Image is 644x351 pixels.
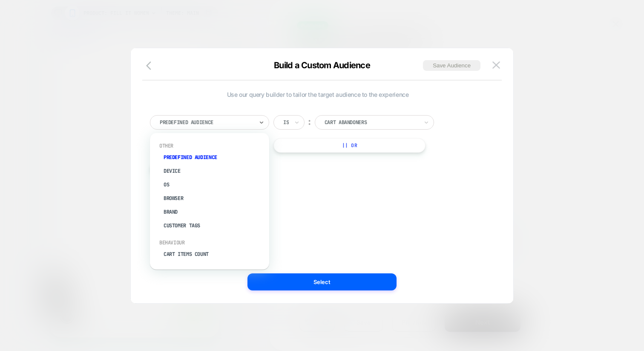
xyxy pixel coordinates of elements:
button: Select [247,273,397,290]
span: Use our query builder to tailor the target audience to the experience [150,91,486,98]
span: Build a Custom Audience [274,60,370,70]
img: 4_260b7fbc-cbab-4c82-b1c1-835e4ab41c0f.png [130,272,156,297]
div: ︰ [305,116,314,128]
img: close [492,61,500,69]
button: || Or [273,138,425,153]
button: Save Audience [423,60,480,71]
